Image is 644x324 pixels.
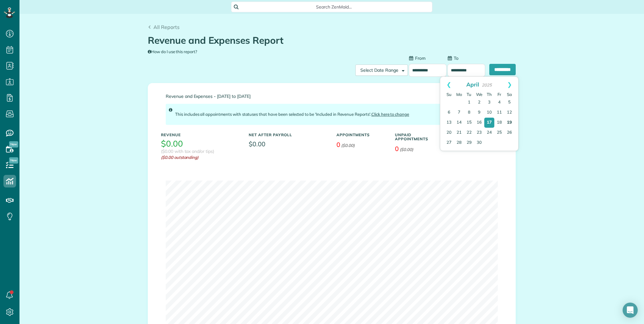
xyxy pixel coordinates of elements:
span: Saturday [507,92,512,97]
a: 12 [504,108,514,118]
a: How do I use this report? [148,49,197,54]
span: April [466,81,479,88]
a: 18 [494,118,504,128]
span: 2025 [482,82,492,87]
label: To [447,55,458,61]
em: ($0.00 outstanding) [161,154,239,160]
span: All Reports [153,24,180,30]
h3: ($0.00 with tax and/or tips) [161,149,214,154]
a: 19 [504,118,514,128]
a: 23 [474,128,484,138]
h5: Appointments [336,133,386,137]
span: 0 [336,141,340,148]
span: New [9,157,18,164]
h5: Revenue [161,133,239,137]
a: 2 [474,98,484,108]
a: 25 [494,128,504,138]
a: Next [501,77,518,92]
a: 7 [454,108,464,118]
span: Select Date Range [360,67,398,73]
a: 15 [464,118,474,128]
a: 1 [464,98,474,108]
span: Tuesday [467,92,471,97]
span: $0.00 [249,139,327,148]
a: 9 [474,108,484,118]
span: New [9,141,18,148]
a: 10 [484,108,494,118]
span: Thursday [487,92,492,97]
label: From [409,55,425,61]
h5: Unpaid Appointments [395,133,444,141]
span: Sunday [447,92,452,97]
a: 4 [494,98,504,108]
a: 24 [484,128,494,138]
a: 26 [504,128,514,138]
a: 16 [474,118,484,128]
h5: Net After Payroll [249,133,292,137]
a: 27 [444,138,454,148]
a: 3 [484,98,494,108]
a: 5 [504,98,514,108]
a: All Reports [148,23,180,31]
h1: Revenue and Expenses Report [148,35,511,46]
a: 29 [464,138,474,148]
div: Open Intercom Messenger [623,303,638,318]
span: Monday [456,92,462,97]
span: This includes all appointments with statuses that have been selected to be 'Included in Revenue R... [175,112,409,117]
em: ($0.00) [400,147,413,152]
a: 6 [444,108,454,118]
a: Click here to change [371,112,409,117]
span: Friday [497,92,501,97]
a: 22 [464,128,474,138]
button: Select Date Range [355,64,408,76]
h3: $0.00 [161,139,183,148]
a: 21 [454,128,464,138]
span: Revenue and Expenses - [DATE] to [DATE] [166,94,498,99]
em: ($0.00) [341,143,355,148]
a: 30 [474,138,484,148]
a: 8 [464,108,474,118]
span: Wednesday [476,92,482,97]
a: 13 [444,118,454,128]
a: 28 [454,138,464,148]
span: 0 [395,145,399,153]
a: 11 [494,108,504,118]
a: 20 [444,128,454,138]
a: 17 [484,118,494,128]
a: 14 [454,118,464,128]
a: Prev [440,77,458,92]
